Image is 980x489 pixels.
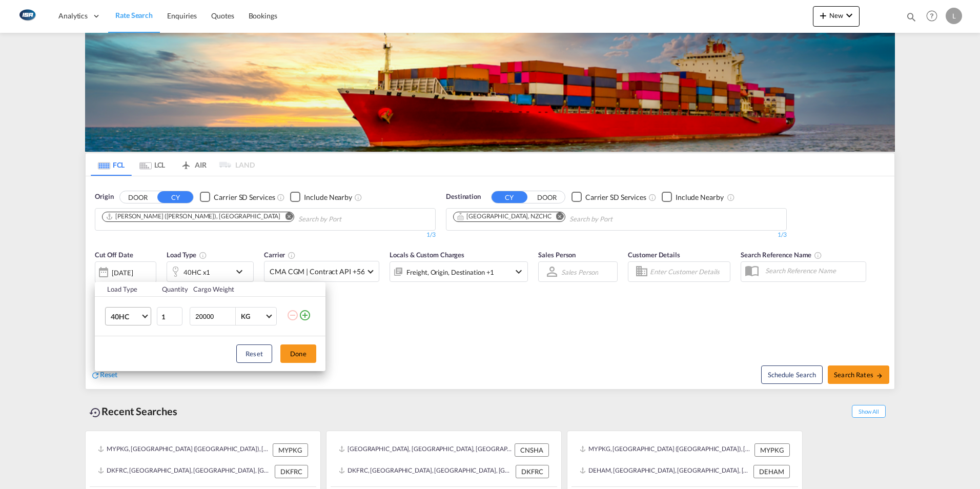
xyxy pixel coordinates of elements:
[111,312,140,322] span: 40HC
[194,308,235,325] input: Enter Weight
[236,344,272,363] button: Reset
[105,307,151,325] md-select: Choose: 40HC
[95,282,156,297] th: Load Type
[156,282,188,297] th: Quantity
[287,309,299,321] md-icon: icon-minus-circle-outline
[280,344,316,363] button: Done
[157,307,182,325] input: Qty
[193,284,280,294] div: Cargo Weight
[299,309,311,321] md-icon: icon-plus-circle-outline
[241,312,250,320] div: KG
